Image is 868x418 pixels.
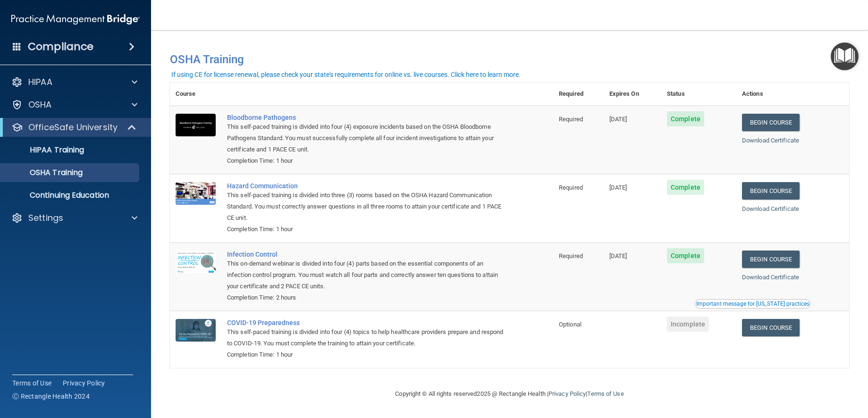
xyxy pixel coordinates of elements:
div: This self-paced training is divided into three (3) rooms based on the OSHA Hazard Communication S... [227,190,506,224]
p: HIPAA [28,76,52,88]
p: HIPAA Training [6,145,84,155]
div: Completion Time: 1 hour [227,224,506,235]
span: Required [559,116,583,123]
div: This self-paced training is divided into four (4) topics to help healthcare providers prepare and... [227,326,506,349]
a: OfficeSafe University [11,122,137,133]
iframe: Drift Widget Chat Controller [692,351,857,389]
div: If using CE for license renewal, please check your state's requirements for online vs. live cours... [171,71,521,78]
a: Settings [11,212,137,224]
span: [DATE] [609,252,627,259]
span: Complete [667,180,704,195]
a: Privacy Policy [548,390,586,397]
a: Privacy Policy [63,378,105,388]
span: Ⓒ Rectangle Health 2024 [12,392,90,401]
a: Infection Control [227,251,506,258]
p: OSHA [28,99,52,110]
div: This on-demand webinar is divided into four (4) parts based on the essential components of an inf... [227,258,506,292]
span: Optional [559,321,581,328]
span: [DATE] [609,184,627,191]
div: Important message for [US_STATE] practices [696,301,809,307]
span: Required [559,252,583,259]
a: Begin Course [742,251,800,268]
span: Incomplete [667,317,709,332]
div: Completion Time: 1 hour [227,349,506,360]
span: Required [559,184,583,191]
a: COVID-19 Preparedness [227,319,506,326]
th: Course [170,83,221,106]
a: Begin Course [742,319,800,336]
a: Download Certificate [742,205,799,212]
div: Completion Time: 1 hour [227,155,506,167]
th: Actions [736,83,849,106]
p: OSHA Training [6,168,83,177]
a: Download Certificate [742,274,799,281]
th: Expires On [604,83,661,106]
a: Bloodborne Pathogens [227,114,506,121]
a: Terms of Use [587,390,624,397]
a: HIPAA [11,76,137,88]
p: OfficeSafe University [28,122,118,133]
a: Begin Course [742,182,800,200]
p: Settings [28,212,63,224]
p: Continuing Education [6,191,135,200]
div: This self-paced training is divided into four (4) exposure incidents based on the OSHA Bloodborne... [227,121,506,155]
button: Read this if you are a dental practitioner in the state of CA [695,299,811,309]
th: Required [553,83,604,106]
th: Status [661,83,736,106]
h4: OSHA Training [170,53,849,66]
a: Download Certificate [742,137,799,144]
span: [DATE] [609,116,627,123]
span: Complete [667,248,704,263]
div: Completion Time: 2 hours [227,292,506,303]
h4: Compliance [28,40,93,53]
a: Terms of Use [12,378,51,388]
a: Begin Course [742,114,800,131]
div: Copyright © All rights reserved 2025 @ Rectangle Health | | [337,379,682,409]
a: OSHA [11,99,137,110]
button: Open Resource Center [831,42,859,70]
span: Complete [667,111,704,126]
button: If using CE for license renewal, please check your state's requirements for online vs. live cours... [170,70,522,79]
a: Hazard Communication [227,182,506,190]
img: PMB logo [11,10,140,29]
